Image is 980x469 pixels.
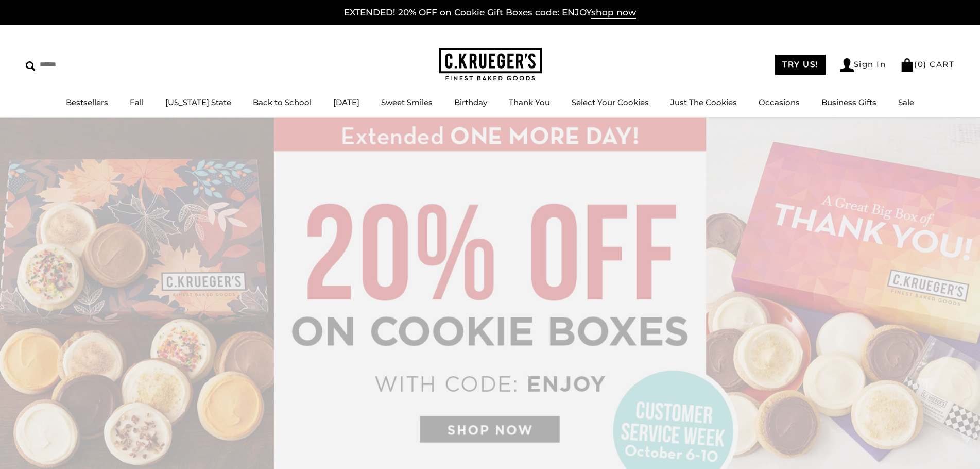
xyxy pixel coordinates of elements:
[26,57,148,73] input: Search
[840,58,854,72] img: Account
[759,97,800,107] a: Occasions
[670,97,737,107] a: Just The Cookies
[66,97,108,107] a: Bestsellers
[130,97,144,107] a: Fall
[439,48,542,81] img: C.KRUEGER'S
[840,58,886,72] a: Sign In
[900,59,954,69] a: (0) CART
[165,97,231,107] a: [US_STATE] State
[454,97,487,107] a: Birthday
[591,7,636,19] span: shop now
[344,7,636,19] a: EXTENDED! 20% OFF on Cookie Gift Boxes code: ENJOYshop now
[26,61,36,71] img: Search
[821,97,876,107] a: Business Gifts
[572,97,649,107] a: Select Your Cookies
[898,97,914,107] a: Sale
[900,58,914,72] img: Bag
[775,55,826,75] a: TRY US!
[509,97,550,107] a: Thank You
[253,97,312,107] a: Back to School
[381,97,433,107] a: Sweet Smiles
[333,97,359,107] a: [DATE]
[918,59,924,69] span: 0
